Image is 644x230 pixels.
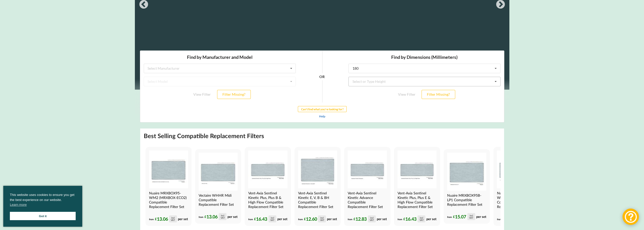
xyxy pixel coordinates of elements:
span: per set [178,217,188,221]
h4: Vent-Axia Sentinel Kinetic E, V, B & BH Compatible Replacement Filter Set [298,191,336,209]
span: from [348,218,352,221]
a: Nuaire MRXBOX95-WH1 Compatible MVHR Filter Replacement Set from MVHR.shop Nuaire MRXBOX95-WH1 (MR... [493,147,539,226]
a: Vent-Axia Sentinel Kinetic Advance Compatible MVHR Filter Replacement Set from MVHR.shop Vent-Axi... [344,147,390,226]
h4: Vent-Axia Sentinel Kinetic Advance Compatible Replacement Filter Set [348,191,386,209]
h4: Nuaire MRXBOX95-WM2 (MRXBOX-ECO2) Compatible Replacement Filter Set [149,191,187,209]
span: per set [277,217,287,221]
span: per set [327,217,337,221]
span: £ [354,216,356,222]
span: from [398,218,402,221]
div: VAT [370,219,374,221]
h2: Best Selling Compatible Replacement Filters [144,132,264,140]
img: Vent-Axia Sentinel Kinetic Advance Compatible MVHR Filter Replacement Set from MVHR.shop [348,150,387,188]
div: 16.43 [254,215,276,222]
span: from [497,218,502,221]
div: VAT [171,219,175,221]
span: per set [426,217,437,221]
span: from [447,216,452,218]
div: Select Manufacturer [8,16,40,20]
h4: Vectaire WHHR Midi Compatible Replacement Filter Set [199,193,237,207]
h4: Vent-Axia Sentinel Kinetic Plus, Plus E & High Flow Compatible Replacement Filter Set [398,191,435,209]
div: incl [271,217,274,219]
img: Nuaire MRXBOX95B-LP1 Compatible MVHR Filter Replacement Set from MVHR.shop [447,153,486,191]
span: per set [377,217,387,221]
button: Can't find what you're looking for? [158,56,207,62]
img: Nuaire MRXBOX95-WH1 Compatible MVHR Filter Replacement Set from MVHR.shop [497,150,536,188]
div: VAT [420,219,424,221]
img: Vent-Axia Sentinel Kinetic Plus, Plus B & High Flow Compatible MVHR Filter Replacement Set from M... [248,150,287,188]
span: per set [476,215,486,219]
a: cookies - Learn more [10,202,27,207]
h4: Nuaire MRXBOX95B-LP1 Compatible Replacement Filter Set [447,193,485,207]
div: 180 [213,16,219,20]
div: incl [221,214,224,217]
div: 13.06 [204,213,226,220]
div: incl [171,217,175,219]
div: VAT [270,219,274,221]
span: £ [204,214,206,220]
span: £ [254,216,256,222]
div: OR [179,26,185,52]
div: VAT [469,217,473,219]
span: This website uses cookies to ensure you get the best experience on our website. [10,192,76,209]
span: from [298,218,303,221]
div: VAT [221,217,225,219]
img: Nuaire MRXBOX95-WM2 Compatible MVHR Filter Replacement Set from MVHR.shop [149,150,188,188]
img: Vectaire WHHR Midi Compatible MVHR Filter Replacement Set from MVHR.shop [199,153,238,191]
span: £ [155,216,157,222]
span: from [199,216,203,218]
button: Filter Missing? [77,39,111,48]
span: £ [403,216,405,222]
img: Vent-Axia Sentinel Kinetic E, V, B & BH Compatible MVHR Filter Replacement Set from MVHR.shop [298,150,337,188]
div: VAT [320,219,324,221]
div: 12.60 [304,215,326,222]
div: 12.83 [354,215,376,222]
h3: Find by Dimensions (Millimeters) [209,4,361,10]
a: Got it cookie [10,212,76,220]
div: 13.06 [155,215,177,222]
a: Vent-Axia Sentinel Kinetic E, V, B & BH Compatible MVHR Filter Replacement Set from MVHR.shop Ven... [295,147,341,226]
h4: Vent-Axia Sentinel Kinetic Plus, Plus B & High Flow Compatible Replacement Filter Set [248,191,286,209]
div: incl [420,217,423,219]
a: Vent-Axia Sentinel Kinetic Plus E & High Flow Compatible MVHR Filter Replacement Set from MVHR.sh... [394,147,440,226]
a: Vent-Axia Sentinel Kinetic Plus, Plus B & High Flow Compatible MVHR Filter Replacement Set from M... [245,147,291,226]
span: from [149,218,154,221]
a: Vectaire WHHR Midi Compatible MVHR Filter Replacement Set from MVHR.shop Vectaire WHHR Midi Compa... [195,149,241,224]
div: cookieconsent [3,186,82,227]
a: Help [179,64,185,67]
h3: Find by Manufacturer and Model [4,4,156,10]
div: incl [370,217,373,219]
img: Vent-Axia Sentinel Kinetic Plus E & High Flow Compatible MVHR Filter Replacement Set from MVHR.shop [398,150,437,188]
span: from [248,218,253,221]
a: Nuaire MRXBOX95B-LP1 Compatible MVHR Filter Replacement Set from MVHR.shop Nuaire MRXBOX95B-LP1 C... [444,149,490,224]
span: per set [227,215,238,219]
button: Filter Missing? [282,39,315,48]
div: incl [320,217,324,219]
b: Can't find what you're looking for? [161,57,204,60]
h4: Nuaire MRXBOX95-WH1 (MRXBOX-ECO3) Compatible Replacement Filter Set [497,191,535,209]
div: incl [470,214,473,217]
a: Nuaire MRXBOX95-WM2 Compatible MVHR Filter Replacement Set from MVHR.shop Nuaire MRXBOX95-WM2 (MR... [146,147,192,226]
div: Select or Type Height [213,29,246,33]
span: £ [304,216,306,222]
div: 16.43 [403,215,425,222]
span: £ [453,214,455,220]
div: 15.07 [453,213,475,220]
